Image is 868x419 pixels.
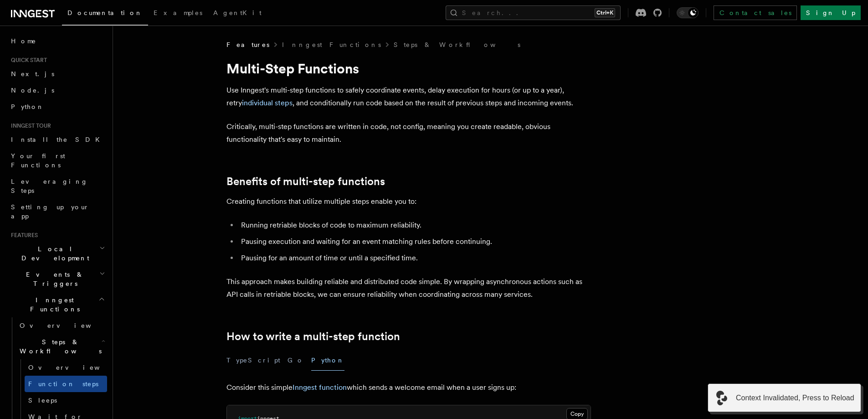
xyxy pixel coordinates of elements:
[7,148,107,173] a: Your first Functions
[226,120,591,146] p: Critically, multi-step functions are written in code, not config, meaning you create readable, ob...
[16,334,107,359] button: Steps & Workflows
[25,392,107,409] a: Sleeps
[7,244,99,263] span: Local Development
[20,322,113,329] span: Overview
[7,173,107,199] a: Leveraging Steps
[148,3,208,25] a: Examples
[16,317,107,334] a: Overview
[293,383,347,392] a: Inngest function
[7,57,47,64] span: Quick start
[11,152,65,169] span: Your first Functions
[288,350,304,371] button: Go
[7,66,107,82] a: Next.js
[28,380,98,388] span: Function steps
[714,5,797,20] a: Contact sales
[736,393,854,403] span: Context Invalidated, Press to Reload
[213,9,262,16] span: AgentKit
[28,364,122,371] span: Overview
[226,60,591,77] h1: Multi-Step Functions
[7,131,107,148] a: Install the SDK
[7,266,107,292] button: Events & Triggers
[7,199,107,224] a: Setting up your app
[11,87,54,94] span: Node.js
[11,70,54,78] span: Next.js
[28,397,57,404] span: Sleeps
[25,359,107,376] a: Overview
[238,252,591,264] li: Pausing for an amount of time or until a specified time.
[446,5,621,20] button: Search...Ctrl+K
[208,3,267,25] a: AgentKit
[11,178,88,194] span: Leveraging Steps
[16,337,102,356] span: Steps & Workflows
[7,33,107,49] a: Home
[242,98,293,107] a: individual steps
[226,40,269,49] span: Features
[7,232,38,239] span: Features
[62,3,148,26] a: Documentation
[11,203,89,220] span: Setting up your app
[238,219,591,232] li: Running retriable blocks of code to maximum reliability.
[226,330,400,343] a: How to write a multi-step function
[7,122,51,129] span: Inngest tour
[226,175,385,188] a: Benefits of multi-step functions
[25,376,107,392] a: Function steps
[7,292,107,317] button: Inngest Functions
[11,36,36,46] span: Home
[7,270,99,288] span: Events & Triggers
[11,103,44,110] span: Python
[595,8,615,17] kbd: Ctrl+K
[282,40,381,49] a: Inngest Functions
[238,235,591,248] li: Pausing execution and waiting for an event matching rules before continuing.
[226,275,591,301] p: This approach makes building reliable and distributed code simple. By wrapping asynchronous actio...
[801,5,861,20] a: Sign Up
[226,195,591,208] p: Creating functions that utilize multiple steps enable you to:
[226,350,280,371] button: TypeScript
[226,84,591,109] p: Use Inngest's multi-step functions to safely coordinate events, delay execution for hours (or up ...
[226,381,591,394] p: Consider this simple which sends a welcome email when a user signs up:
[394,40,520,49] a: Steps & Workflows
[7,241,107,266] button: Local Development
[677,7,699,18] button: Toggle dark mode
[67,9,143,16] span: Documentation
[11,136,105,143] span: Install the SDK
[154,9,202,16] span: Examples
[7,82,107,98] a: Node.js
[7,295,98,314] span: Inngest Functions
[7,98,107,115] a: Python
[311,350,344,371] button: Python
